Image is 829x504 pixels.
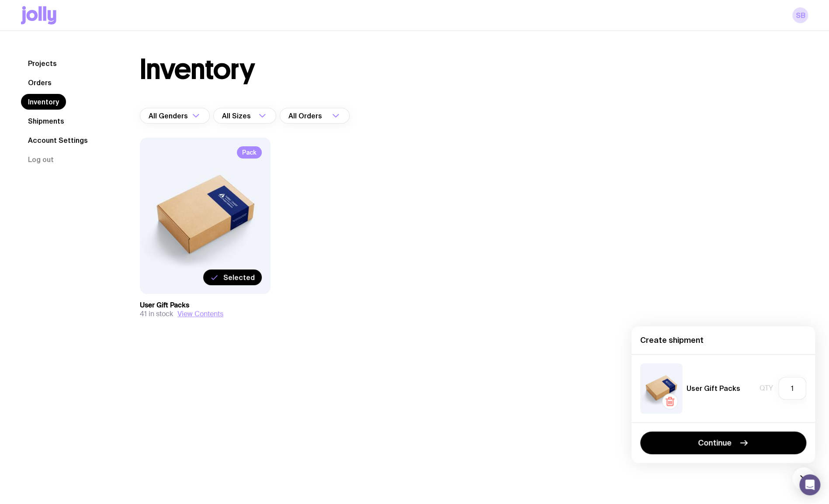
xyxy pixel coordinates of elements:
a: SB [792,7,808,23]
button: Continue [640,432,806,454]
div: Search for option [280,108,350,124]
span: All Sizes [222,108,253,124]
span: All Genders [149,108,190,124]
span: 41 in stock [140,310,173,318]
h5: User Gift Packs [687,384,740,393]
a: Account Settings [21,132,95,148]
a: Projects [21,55,64,71]
input: Search for option [324,108,330,124]
a: Shipments [21,113,71,129]
span: Qty [760,384,773,393]
button: View Contents [177,310,223,318]
span: Pack [237,146,262,159]
a: Inventory [21,94,66,110]
div: Search for option [140,108,210,124]
button: Log out [21,152,61,167]
div: Open Intercom Messenger [799,474,820,495]
h3: User Gift Packs [140,301,271,310]
h4: Create shipment [640,335,806,345]
span: Continue [698,438,732,448]
div: Search for option [213,108,276,124]
span: All Orders [288,108,324,124]
input: Search for option [253,108,256,124]
a: Orders [21,75,59,90]
h1: Inventory [140,55,255,83]
span: Selected [223,273,255,282]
